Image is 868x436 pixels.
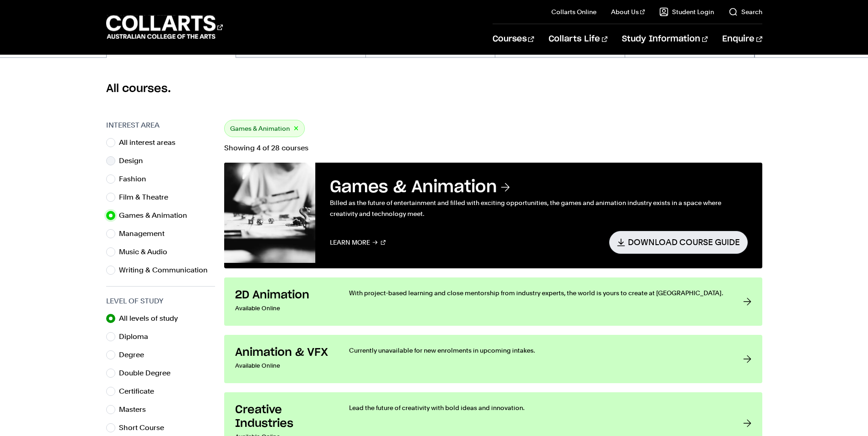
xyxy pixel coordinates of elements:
[106,120,215,131] h3: Interest Area
[493,24,534,54] a: Courses
[729,7,762,16] a: Search
[235,359,331,372] p: Available Online
[722,24,762,54] a: Enquire
[106,296,215,307] h3: Level of Study
[119,330,155,343] label: Diploma
[119,385,161,398] label: Certificate
[224,277,762,326] a: 2D Animation Available Online With project-based learning and close mentorship from industry expe...
[349,288,725,298] p: With project-based learning and close mentorship from industry experts, the world is yours to cre...
[349,403,725,412] p: Lead the future of creativity with bold ideas and innovation.
[119,349,151,361] label: Degree
[119,136,183,149] label: All interest areas
[611,7,645,16] a: About Us
[293,123,299,134] button: ×
[106,82,762,96] h2: All courses.
[119,227,172,240] label: Management
[224,163,315,263] img: Games & Animation
[119,246,175,258] label: Music & Audio
[119,154,150,167] label: Design
[119,312,185,325] label: All levels of study
[622,24,708,54] a: Study Information
[330,231,386,253] a: Learn More
[330,177,748,197] h3: Games & Animation
[609,231,748,253] a: Download Course Guide
[235,302,331,315] p: Available Online
[235,288,331,302] h3: 2D Animation
[119,421,171,434] label: Short Course
[119,209,195,222] label: Games & Animation
[119,264,215,277] label: Writing & Communication
[224,120,305,137] div: Games & Animation
[659,7,714,16] a: Student Login
[119,403,153,416] label: Masters
[235,346,331,359] h3: Animation & VFX
[349,346,725,355] p: Currently unavailable for new enrolments in upcoming intakes.
[119,191,175,204] label: Film & Theatre
[330,197,748,219] p: Billed as the future of entertainment and filled with exciting opportunities, the games and anima...
[224,144,762,152] p: Showing 4 of 28 courses
[551,7,596,16] a: Collarts Online
[549,24,607,54] a: Collarts Life
[224,335,762,383] a: Animation & VFX Available Online Currently unavailable for new enrolments in upcoming intakes.
[235,403,331,431] h3: Creative Industries
[119,173,154,185] label: Fashion
[119,367,178,380] label: Double Degree
[106,14,223,40] div: Go to homepage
